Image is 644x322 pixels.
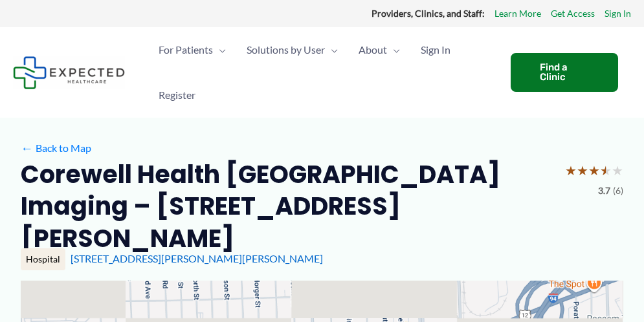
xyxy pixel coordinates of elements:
[148,27,498,118] nav: Primary Site Navigation
[71,252,323,264] a: [STREET_ADDRESS][PERSON_NAME][PERSON_NAME]
[213,27,226,72] span: Menu Toggle
[565,158,577,182] span: ★
[21,248,65,270] div: Hospital
[21,142,33,154] span: ←
[348,27,410,72] a: AboutMenu Toggle
[247,27,325,72] span: Solutions by User
[148,72,206,118] a: Register
[13,56,125,89] img: Expected Healthcare Logo - side, dark font, small
[410,27,461,72] a: Sign In
[600,158,612,182] span: ★
[148,27,236,72] a: For PatientsMenu Toggle
[21,158,555,254] h2: Corewell Health [GEOGRAPHIC_DATA] Imaging – [STREET_ADDRESS][PERSON_NAME]
[159,27,213,72] span: For Patients
[605,5,631,22] a: Sign In
[613,182,623,199] span: (6)
[598,182,610,199] span: 3.7
[236,27,348,72] a: Solutions by UserMenu Toggle
[577,158,588,182] span: ★
[494,5,541,22] a: Learn More
[159,72,195,118] span: Register
[612,158,623,182] span: ★
[421,27,450,72] span: Sign In
[325,27,338,72] span: Menu Toggle
[359,27,387,72] span: About
[372,8,485,19] strong: Providers, Clinics, and Staff:
[21,138,91,158] a: ←Back to Map
[551,5,595,22] a: Get Access
[387,27,400,72] span: Menu Toggle
[588,158,600,182] span: ★
[511,53,618,92] a: Find a Clinic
